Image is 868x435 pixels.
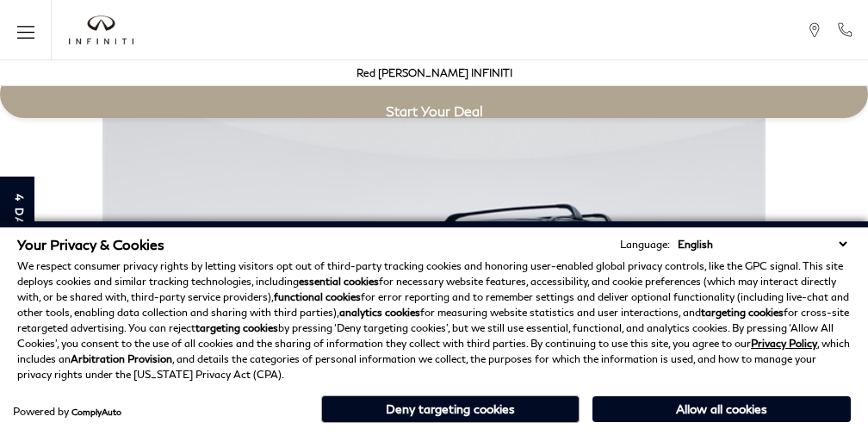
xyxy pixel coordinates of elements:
[71,407,121,417] a: ComplyAuto
[751,337,817,350] a: Privacy Policy
[69,16,133,45] img: INFINITI
[299,275,379,288] strong: essential cookies
[673,236,851,252] select: Language Select
[17,258,851,382] p: We respect consumer privacy rights by letting visitors opt out of third-party tracking cookies an...
[71,352,172,365] strong: Arbitration Provision
[356,66,512,79] a: Red [PERSON_NAME] INFINITI
[701,306,784,319] strong: targeting cookies
[620,239,670,250] div: Language:
[13,407,121,417] div: Powered by
[339,306,420,319] strong: analytics cookies
[321,395,580,423] button: Deny targeting cookies
[274,290,361,303] strong: functional cookies
[69,16,133,45] a: infiniti
[386,103,483,119] span: Start Your Deal
[195,321,278,334] strong: targeting cookies
[592,396,851,422] button: Allow all cookies
[17,236,164,252] span: Your Privacy & Cookies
